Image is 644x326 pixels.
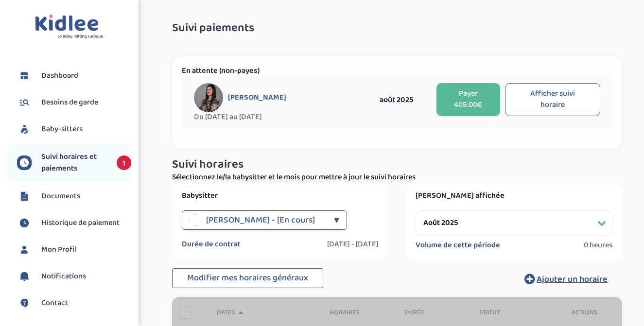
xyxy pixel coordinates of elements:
[182,240,240,249] label: Durée de contrat
[41,97,98,108] span: Besoins de garde
[17,122,131,137] a: Baby-sitters
[17,69,32,83] img: dashboard.svg
[17,95,32,110] img: besoin.svg
[182,66,612,76] p: En attente (non-payes)
[228,93,286,103] span: [PERSON_NAME]
[17,189,32,204] img: documents.svg
[172,268,323,289] button: Modifier mes horaires généraux
[17,122,32,137] img: babysitters.svg
[17,151,131,174] a: Suivi horaires et paiements 1
[17,296,131,310] a: Contact
[505,83,600,116] button: Afficher suivi horaire
[416,191,612,201] label: [PERSON_NAME] affichée
[41,217,120,229] span: Historique de paiement
[41,123,83,135] span: Baby-sitters
[17,216,32,230] img: suivihoraire.svg
[41,70,78,82] span: Dashboard
[41,151,107,174] span: Suivi horaires et paiements
[206,210,315,230] span: [PERSON_NAME] - [En cours]
[187,271,308,285] span: Modifier mes horaires généraux
[17,155,32,170] img: suivihoraire.svg
[41,297,68,309] span: Contact
[17,269,32,284] img: notification.svg
[172,22,254,34] span: Suivi paiements
[334,210,339,230] div: ▼
[182,191,379,201] label: Babysitter
[35,15,104,39] img: logo.svg
[194,112,361,122] span: Du [DATE] au [DATE]
[17,216,131,230] a: Historique de paiement
[172,158,622,171] h3: Suivi horaires
[41,244,77,256] span: Mon Profil
[17,242,131,257] a: Mon Profil
[416,240,500,250] label: Volume de cette période
[436,83,500,116] button: Payer 405.00€
[17,242,32,257] img: profil.svg
[117,155,131,170] span: 1
[172,172,622,183] p: Sélectionnez le/la babysitter et le mois pour mettre à jour le suivi horaires
[17,296,32,310] img: contact.svg
[194,83,223,112] img: avatar
[41,271,86,282] span: Notifications
[17,269,131,284] a: Notifications
[17,95,131,110] a: Besoins de garde
[41,190,80,202] span: Documents
[17,69,131,83] a: Dashboard
[327,240,379,249] label: [DATE] - [DATE]
[584,240,612,250] span: 0 heures
[17,189,131,204] a: Documents
[510,268,622,290] button: Ajouter un horaire
[361,94,432,106] div: août 2025
[537,273,608,286] span: Ajouter un horaire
